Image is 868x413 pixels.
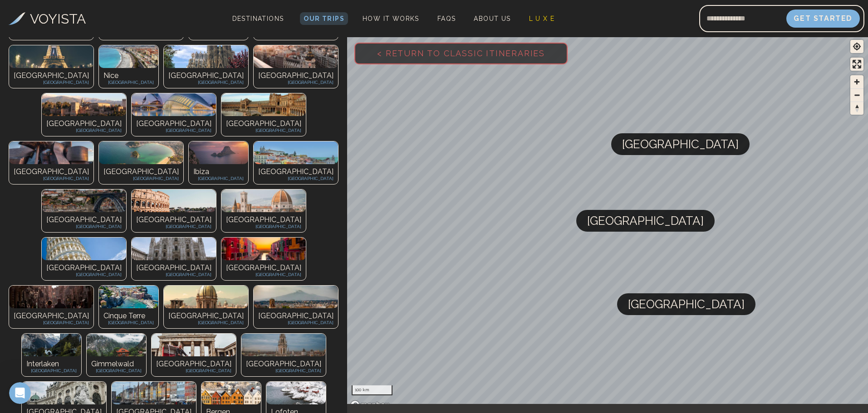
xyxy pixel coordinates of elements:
img: Photo of undefined [152,334,236,356]
img: Photo of undefined [132,189,216,212]
img: Photo of undefined [164,286,248,308]
img: Photo of undefined [22,334,81,356]
span: [GEOGRAPHIC_DATA] [622,133,739,155]
img: Photo of undefined [99,286,158,308]
p: [GEOGRAPHIC_DATA] [258,175,333,182]
img: Photo of undefined [42,93,126,116]
input: Email address [699,8,786,29]
p: [GEOGRAPHIC_DATA] [136,262,211,273]
img: Photo of undefined [254,45,338,68]
p: [GEOGRAPHIC_DATA] [14,70,89,81]
p: [GEOGRAPHIC_DATA] [46,262,122,273]
span: Our Trips [304,15,344,22]
p: [GEOGRAPHIC_DATA] [136,127,211,134]
p: [GEOGRAPHIC_DATA] [193,175,244,182]
span: FAQs [437,15,456,22]
p: [GEOGRAPHIC_DATA] [46,223,122,230]
button: Reset bearing to north [850,102,863,115]
a: About Us [470,12,514,25]
img: Photo of undefined [132,238,216,260]
p: [GEOGRAPHIC_DATA] [46,214,122,225]
button: Zoom in [850,75,863,88]
p: [GEOGRAPHIC_DATA] [226,262,301,273]
span: How It Works [363,15,419,22]
p: [GEOGRAPHIC_DATA] [168,70,244,81]
span: < Return to Classic Itineraries [363,34,559,73]
img: Photo of undefined [42,189,126,212]
button: Zoom out [850,88,863,102]
p: [GEOGRAPHIC_DATA] [103,79,154,86]
p: [GEOGRAPHIC_DATA] [226,271,301,278]
img: Photo of undefined [87,334,146,356]
p: [GEOGRAPHIC_DATA] [136,214,211,225]
img: Photo of undefined [221,93,306,116]
a: How It Works [359,12,423,25]
img: Photo of undefined [9,141,93,164]
img: Photo of undefined [99,141,183,164]
p: [GEOGRAPHIC_DATA] [14,311,89,321]
iframe: Intercom live chat [9,382,31,404]
p: [GEOGRAPHIC_DATA] [136,223,211,230]
p: [GEOGRAPHIC_DATA] [226,118,301,129]
h3: VOYISTA [30,9,86,29]
p: [GEOGRAPHIC_DATA] [258,79,333,86]
p: [GEOGRAPHIC_DATA] [168,319,244,326]
img: Photo of undefined [9,45,93,68]
p: [GEOGRAPHIC_DATA] [226,127,301,134]
img: Photo of undefined [9,286,93,308]
img: Photo of undefined [99,45,158,68]
img: Photo of undefined [254,141,338,164]
img: Photo of undefined [112,382,196,404]
p: [GEOGRAPHIC_DATA] [168,79,244,86]
p: [GEOGRAPHIC_DATA] [156,359,231,369]
img: Photo of undefined [221,238,306,260]
a: L U X E [525,12,559,25]
a: Mapbox homepage [350,400,390,410]
p: [GEOGRAPHIC_DATA] [258,319,333,326]
p: [GEOGRAPHIC_DATA] [258,311,333,321]
p: [GEOGRAPHIC_DATA] [26,367,77,374]
img: Photo of undefined [201,382,261,404]
span: [GEOGRAPHIC_DATA] [587,210,704,232]
p: [GEOGRAPHIC_DATA] [91,367,142,374]
p: Nice [103,70,154,81]
span: [GEOGRAPHIC_DATA] [628,293,745,315]
p: [GEOGRAPHIC_DATA] [246,359,321,369]
img: Voyista Logo [9,12,25,25]
p: [GEOGRAPHIC_DATA] [46,127,122,134]
a: VOYISTA [9,9,86,29]
p: [GEOGRAPHIC_DATA] [246,367,321,374]
p: [GEOGRAPHIC_DATA] [136,118,211,129]
a: FAQs [434,12,460,25]
img: Photo of undefined [42,238,126,260]
button: < Return to Classic Itineraries [354,43,568,64]
span: Destinations [229,11,288,38]
img: Photo of undefined [221,189,306,212]
p: [GEOGRAPHIC_DATA] [258,70,333,81]
p: [GEOGRAPHIC_DATA] [46,271,122,278]
canvas: Map [347,35,868,413]
img: Photo of undefined [254,286,338,308]
p: [GEOGRAPHIC_DATA] [258,166,333,177]
p: [GEOGRAPHIC_DATA] [103,166,179,177]
p: Cinque Terre [103,311,154,321]
p: [GEOGRAPHIC_DATA] [14,79,89,86]
span: L U X E [529,15,555,22]
span: Reset bearing to north [850,102,863,115]
img: Photo of undefined [22,382,106,404]
p: [GEOGRAPHIC_DATA] [14,319,89,326]
p: [GEOGRAPHIC_DATA] [226,223,301,230]
span: Find my location [850,40,863,53]
img: Photo of undefined [241,334,326,356]
p: Ibiza [193,166,244,177]
p: [GEOGRAPHIC_DATA] [156,367,231,374]
img: Photo of undefined [266,382,326,404]
p: [GEOGRAPHIC_DATA] [136,271,211,278]
p: [GEOGRAPHIC_DATA] [14,166,89,177]
button: Get Started [786,10,860,28]
p: Interlaken [26,359,77,369]
span: Enter fullscreen [850,58,863,71]
p: [GEOGRAPHIC_DATA] [103,175,179,182]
